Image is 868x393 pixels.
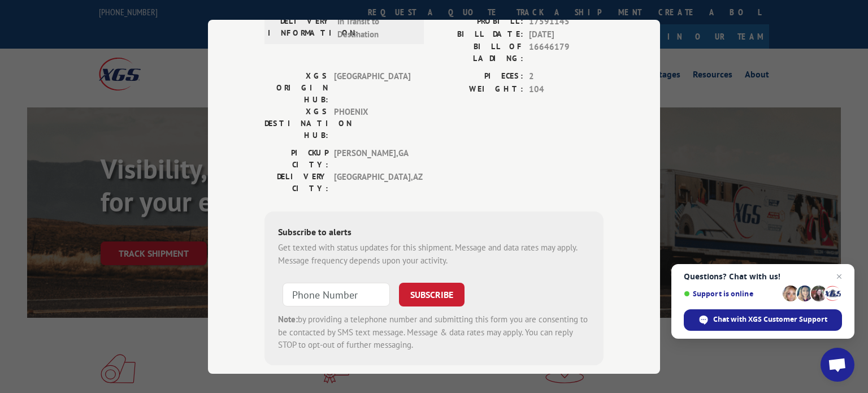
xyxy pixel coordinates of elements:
span: [DATE] [529,28,604,41]
div: Subscribe to alerts [278,225,590,241]
label: DELIVERY CITY: [264,171,328,195]
input: Phone Number [283,283,390,306]
strong: Note: [278,314,298,325]
span: 16646179 [529,41,604,64]
a: Open chat [821,348,854,382]
span: In Transit to Destination [337,15,414,41]
label: PROBILL: [434,15,523,28]
span: 17591145 [529,15,604,28]
button: SUBSCRIBE [399,283,465,306]
span: [PERSON_NAME] , GA [334,147,410,171]
span: Support is online [684,290,779,298]
label: WEIGHT: [434,83,523,96]
label: PICKUP CITY: [264,147,328,171]
span: 2 [529,70,604,83]
label: XGS ORIGIN HUB: [264,70,328,106]
label: XGS DESTINATION HUB: [264,106,328,141]
span: Chat with XGS Customer Support [684,309,842,331]
div: Get texted with status updates for this shipment. Message and data rates may apply. Message frequ... [278,241,590,267]
label: DELIVERY INFORMATION: [268,15,332,41]
span: [GEOGRAPHIC_DATA] [334,70,410,106]
div: by providing a telephone number and submitting this form you are consenting to be contacted by SM... [278,313,590,352]
label: PIECES: [434,70,523,83]
label: BILL DATE: [434,28,523,41]
span: PHOENIX [334,106,410,141]
span: Questions? Chat with us! [684,272,842,281]
span: Chat with XGS Customer Support [713,314,827,325]
span: 104 [529,83,604,96]
span: [GEOGRAPHIC_DATA] , AZ [334,171,410,195]
label: BILL OF LADING: [434,41,523,64]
